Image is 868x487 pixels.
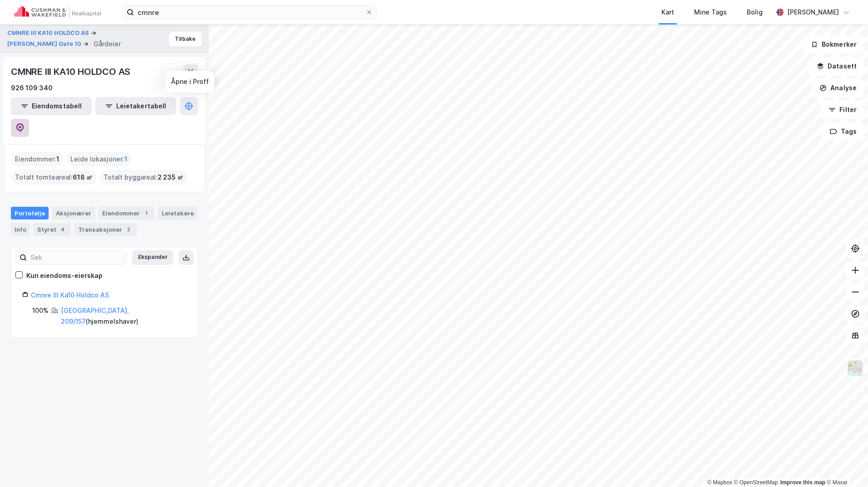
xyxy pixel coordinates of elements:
[11,152,63,166] div: Eiendommer :
[100,170,187,185] div: Totalt byggareal :
[11,64,132,79] div: CMNRE III KA10 HOLDCO AS
[142,209,151,218] div: 1
[11,83,53,93] div: 926 109 340
[73,172,93,183] span: 618 ㎡
[11,97,92,115] button: Eiendomstabell
[803,35,864,54] button: Bokmerker
[124,225,133,234] div: 2
[58,225,67,234] div: 4
[747,7,763,18] div: Bolig
[11,223,30,236] div: Info
[780,479,825,486] a: Improve this map
[74,223,137,236] div: Transaksjoner
[32,305,49,316] div: 100%
[52,207,95,219] div: Aksjonærer
[694,7,727,18] div: Mine Tags
[787,7,839,18] div: [PERSON_NAME]
[27,251,126,264] input: Søk
[812,79,864,97] button: Analyse
[124,154,128,165] span: 1
[34,223,71,236] div: Styret
[707,479,732,486] a: Mapbox
[661,7,674,18] div: Kart
[7,29,91,38] button: CMNRE III KA10 HOLDCO AS
[158,172,183,183] span: 2 235 ㎡
[158,207,197,219] div: Leietakere
[169,32,202,46] button: Tilbake
[134,5,365,19] input: Søk på adresse, matrikkel, gårdeiere, leietakere eller personer
[132,250,173,265] button: Ekspander
[809,57,864,75] button: Datasett
[26,270,103,281] div: Kun eiendoms-eierskap
[821,101,864,119] button: Filter
[11,207,49,219] div: Portefølje
[734,479,778,486] a: OpenStreetMap
[15,6,101,19] img: cushman-wakefield-realkapital-logo.202ea83816669bd177139c58696a8fa1.svg
[61,307,129,325] a: [GEOGRAPHIC_DATA], 209/157
[822,122,864,141] button: Tags
[56,154,59,165] span: 1
[11,170,96,185] div: Totalt tomteareal :
[95,97,176,115] button: Leietakertabell
[823,443,868,487] iframe: Chat Widget
[67,152,131,166] div: Leide lokasjoner :
[31,291,109,299] a: Cmnre III Ka10 Holdco AS
[823,443,868,487] div: Kontrollprogram for chat
[61,305,187,327] div: ( hjemmelshaver )
[847,360,864,377] img: Z
[7,39,83,49] button: [PERSON_NAME] Gate 10
[94,39,121,49] div: Gårdeier
[99,207,154,219] div: Eiendommer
